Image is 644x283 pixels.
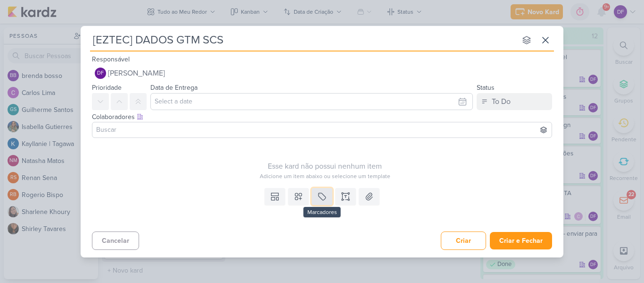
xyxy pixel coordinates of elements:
[92,84,122,92] label: Prioridade
[492,96,511,107] div: To Do
[95,68,106,79] div: Diego Freitas
[92,112,552,122] div: Colaboradores
[490,232,552,249] button: Criar e Fechar
[108,68,165,79] span: [PERSON_NAME]
[477,84,495,92] label: Status
[441,232,486,250] button: Criar
[477,93,552,110] button: To Do
[92,161,558,172] div: Esse kard não possui nenhum item
[94,124,550,136] input: Buscar
[304,207,341,217] div: Marcadores
[90,32,516,49] input: Kard Sem Título
[150,93,473,110] input: Select a date
[150,84,198,92] label: Data de Entrega
[97,71,104,76] p: DF
[92,232,139,250] button: Cancelar
[92,172,558,180] div: Adicione um item abaixo ou selecione um template
[92,55,130,63] label: Responsável
[92,65,552,82] button: DF [PERSON_NAME]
